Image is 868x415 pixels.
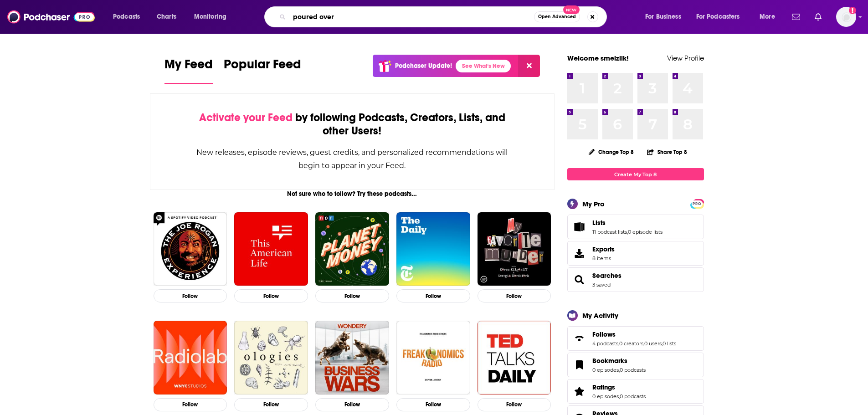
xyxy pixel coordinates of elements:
[643,340,644,347] span: ,
[113,10,140,23] span: Podcasts
[315,289,389,302] button: Follow
[234,289,308,302] button: Follow
[592,340,618,347] a: 4 podcasts
[567,54,629,62] a: Welcome smeizlik!
[696,10,740,23] span: For Podcasters
[570,220,589,233] a: Lists
[644,340,662,347] a: 0 users
[592,229,627,235] a: 11 podcast lists
[570,332,589,345] a: Follows
[395,62,452,70] p: Podchaser Update!
[619,340,643,347] a: 0 creators
[618,340,619,347] span: ,
[583,146,640,158] button: Change Top 8
[836,7,856,27] button: Show profile menu
[645,10,681,23] span: For Business
[196,111,509,138] div: by following Podcasts, Creators, Lists, and other Users!
[592,330,676,338] a: Follows
[478,212,551,286] img: My Favorite Murder with Karen Kilgariff and Georgia Hardstark
[582,311,618,320] div: My Activity
[620,367,646,373] a: 0 podcasts
[199,111,293,124] span: Activate your Feed
[538,15,576,19] span: Open Advanced
[150,190,555,198] div: Not sure who to follow? Try these podcasts...
[836,7,856,27] img: User Profile
[107,10,152,24] button: open menu
[567,326,704,351] span: Follows
[692,200,703,207] a: PRO
[234,321,308,395] img: Ologies with Alie Ward
[289,10,534,24] input: Search podcasts, credits, & more...
[567,168,704,180] a: Create My Top 8
[570,247,589,260] span: Exports
[396,212,470,286] img: The Daily
[396,398,470,411] button: Follow
[194,10,226,23] span: Monitoring
[592,245,615,253] span: Exports
[567,241,704,266] a: Exports
[196,146,509,172] div: New releases, episode reviews, guest credits, and personalized recommendations will begin to appe...
[478,321,551,395] img: TED Talks Daily
[7,8,95,26] img: Podchaser - Follow, Share and Rate Podcasts
[534,11,580,22] button: Open AdvancedNew
[570,273,589,286] a: Searches
[667,54,704,62] a: View Profile
[567,215,704,239] span: Lists
[788,9,804,25] a: Show notifications dropdown
[582,200,605,208] div: My Pro
[570,359,589,371] a: Bookmarks
[563,5,580,14] span: New
[234,212,308,286] img: This American Life
[567,267,704,292] span: Searches
[592,393,619,400] a: 0 episodes
[592,255,615,261] span: 8 items
[154,321,227,395] img: Radiolab
[234,398,308,411] button: Follow
[315,321,389,395] img: Business Wars
[592,357,627,365] span: Bookmarks
[273,6,616,27] div: Search podcasts, credits, & more...
[663,340,676,347] a: 0 lists
[396,321,470,395] img: Freakonomics Radio
[627,229,628,235] span: ,
[639,10,693,24] button: open menu
[647,143,688,161] button: Share Top 8
[224,56,301,77] span: Popular Feed
[456,60,511,72] a: See What's New
[592,357,646,365] a: Bookmarks
[164,56,213,77] span: My Feed
[154,289,227,302] button: Follow
[592,330,616,338] span: Follows
[315,212,389,286] img: Planet Money
[592,367,619,373] a: 0 episodes
[836,7,856,27] span: Logged in as smeizlik
[592,383,646,391] a: Ratings
[396,289,470,302] button: Follow
[662,340,663,347] span: ,
[567,379,704,404] span: Ratings
[154,212,227,286] a: The Joe Rogan Experience
[592,383,615,391] span: Ratings
[478,289,551,302] button: Follow
[154,398,227,411] button: Follow
[628,229,663,235] a: 0 episode lists
[753,10,786,24] button: open menu
[570,385,589,398] a: Ratings
[619,367,620,373] span: ,
[151,10,182,24] a: Charts
[592,219,663,227] a: Lists
[811,9,825,25] a: Show notifications dropdown
[692,200,703,207] span: PRO
[592,272,621,280] a: Searches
